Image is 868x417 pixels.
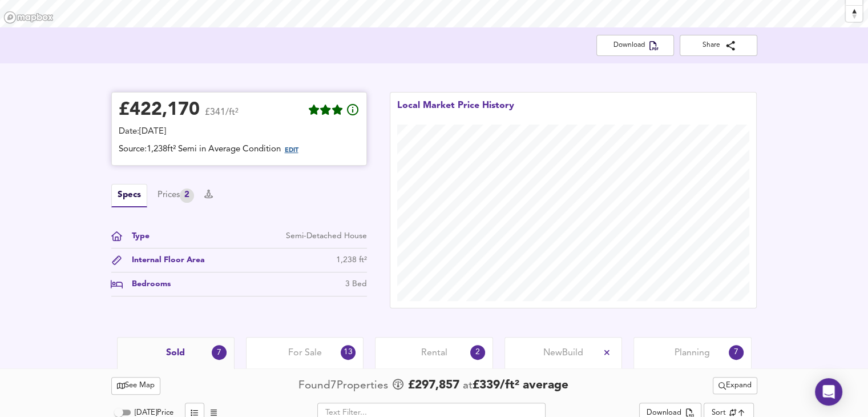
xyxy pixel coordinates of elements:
[463,380,473,391] span: at
[286,230,367,242] div: Semi-Detached House
[3,11,54,24] a: Mapbox homepage
[421,347,447,359] span: Rental
[285,147,298,154] span: EDIT
[470,345,485,360] div: 2
[123,254,205,266] div: Internal Floor Area
[336,254,367,266] div: 1,238 ft²
[298,378,391,394] div: Found 7 Propert ies
[158,189,194,203] button: Prices2
[815,378,842,406] div: Open Intercom Messenger
[718,379,752,392] span: Expand
[473,379,568,391] span: £ 339 / ft² average
[345,278,367,290] div: 3 Bed
[205,108,239,125] span: £341/ft²
[397,99,514,125] div: Local Market Price History
[596,35,674,56] button: Download
[119,102,200,119] div: £ 422,170
[135,409,173,416] span: [DATE] Price
[408,377,459,394] span: £ 297,857
[166,347,185,359] span: Sold
[846,5,862,22] button: Reset bearing to north
[117,379,155,392] span: See Map
[713,377,757,395] button: Expand
[288,347,322,359] span: For Sale
[111,184,147,207] button: Specs
[689,39,748,51] span: Share
[675,347,710,359] span: Planning
[729,345,744,360] div: 7
[680,35,757,56] button: Share
[123,230,150,242] div: Type
[119,126,360,138] div: Date: [DATE]
[846,6,862,22] span: Reset bearing to north
[111,377,161,395] button: See Map
[543,347,583,359] span: New Build
[123,278,171,290] div: Bedrooms
[180,189,194,203] div: 2
[605,39,665,51] span: Download
[341,345,356,360] div: 13
[119,143,360,158] div: Source: 1,238ft² Semi in Average Condition
[713,377,757,395] div: split button
[212,345,227,360] div: 7
[158,189,194,203] div: Prices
